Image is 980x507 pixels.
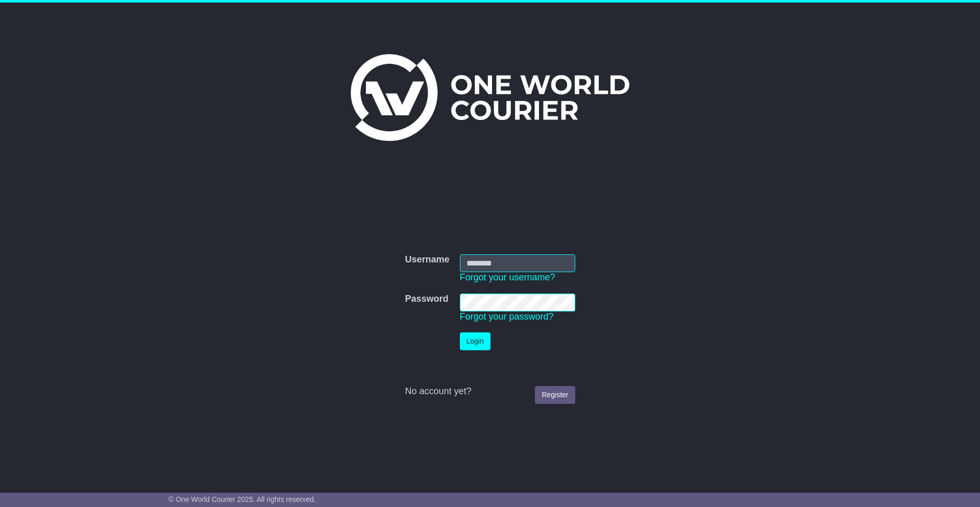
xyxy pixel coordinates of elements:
button: Login [460,332,491,350]
label: Password [405,294,448,305]
span: © One World Courier 2025. All rights reserved. [168,495,316,503]
div: No account yet? [405,386,575,397]
a: Forgot your password? [460,311,554,322]
a: Register [535,386,575,404]
img: One World [351,54,629,141]
label: Username [405,254,449,265]
a: Forgot your username? [460,272,555,282]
